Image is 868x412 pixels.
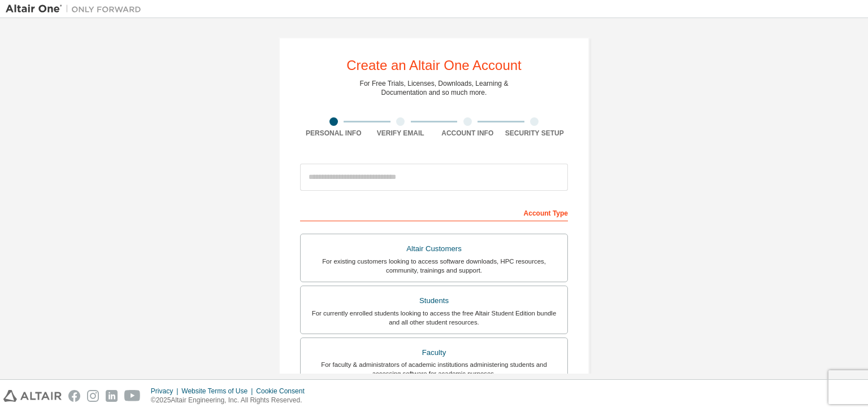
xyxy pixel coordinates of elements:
[68,390,80,402] img: facebook.svg
[360,79,509,97] div: For Free Trials, Licenses, Downloads, Learning & Documentation and so much more.
[124,390,141,402] img: youtube.svg
[106,390,118,402] img: linkedin.svg
[346,59,522,72] div: Create an Altair One Account
[307,293,561,309] div: Students
[307,360,561,378] div: For faculty & administrators of academic institutions administering students and accessing softwa...
[300,203,568,221] div: Account Type
[151,387,181,396] div: Privacy
[87,390,99,402] img: instagram.svg
[300,129,367,138] div: Personal Info
[367,129,435,138] div: Verify Email
[307,257,561,275] div: For existing customers looking to access software downloads, HPC resources, community, trainings ...
[151,396,311,405] p: © 2025 Altair Engineering, Inc. All Rights Reserved.
[307,309,561,327] div: For currently enrolled students looking to access the free Altair Student Edition bundle and all ...
[181,387,256,396] div: Website Terms of Use
[307,345,561,361] div: Faculty
[307,241,561,257] div: Altair Customers
[434,129,501,138] div: Account Info
[6,3,147,15] img: Altair One
[501,129,568,138] div: Security Setup
[256,387,311,396] div: Cookie Consent
[3,390,62,402] img: altair_logo.svg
